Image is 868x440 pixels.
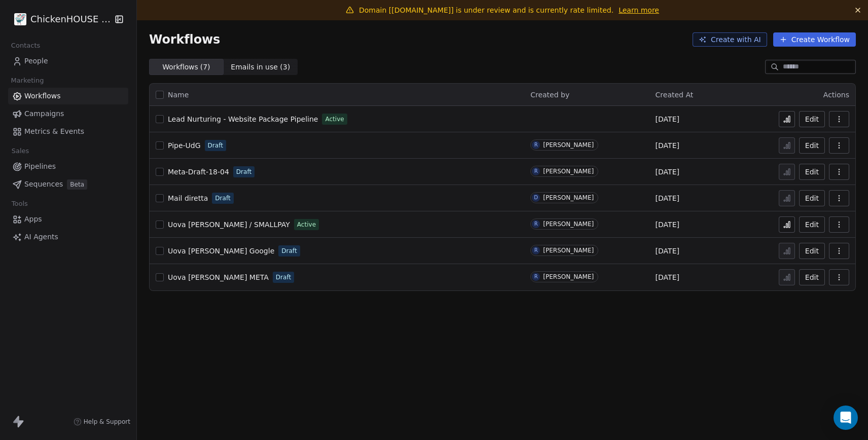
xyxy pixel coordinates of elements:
span: Active [297,220,316,229]
span: Campaigns [24,108,64,119]
span: Created At [656,91,694,99]
span: [DATE] [656,193,679,203]
span: Sequences [24,179,63,190]
span: Active [325,115,344,124]
span: Meta-Draft-18-04 [168,168,229,176]
div: Keyword (traffico) [113,60,168,66]
span: Uova [PERSON_NAME] / SMALLPAY [168,221,290,229]
span: [DATE] [656,219,679,230]
button: Create with AI [693,32,767,47]
button: Edit [799,164,825,180]
span: Uova [PERSON_NAME] META [168,273,269,281]
div: Dominio: [DOMAIN_NAME] [26,26,114,34]
img: tab_keywords_by_traffic_grey.svg [102,59,110,67]
button: Create Workflow [773,32,856,47]
span: Metrics & Events [24,126,84,137]
span: Draft [208,141,223,150]
button: Edit [799,243,825,259]
button: Edit [799,111,825,127]
button: Edit [799,216,825,233]
span: Apps [24,214,42,225]
div: R [534,273,538,281]
img: 4.jpg [14,13,26,25]
a: AI Agents [8,229,128,245]
img: tab_domain_overview_orange.svg [42,59,50,67]
span: Created by [530,91,569,99]
a: Meta-Draft-18-04 [168,167,229,177]
span: Draft [281,246,297,255]
a: Uova [PERSON_NAME] / SMALLPAY [168,219,290,230]
a: Pipe-UdG [168,140,201,151]
img: website_grey.svg [16,26,24,34]
a: People [8,53,128,69]
span: Name [168,90,189,100]
div: [PERSON_NAME] [543,221,594,228]
div: [PERSON_NAME] [543,141,594,149]
a: Uova [PERSON_NAME] META [168,272,269,282]
span: [DATE] [656,246,679,256]
span: Marketing [7,73,48,88]
a: Help & Support [74,418,130,426]
span: Pipelines [24,161,56,172]
div: Dominio [53,60,78,66]
a: Lead Nurturing - Website Package Pipeline [168,114,318,124]
div: [PERSON_NAME] [543,247,594,254]
span: Pipe-UdG [168,141,201,150]
span: [DATE] [656,272,679,282]
span: People [24,56,48,66]
img: logo_orange.svg [16,16,24,24]
div: D [534,194,538,202]
button: Edit [799,190,825,206]
a: Learn more [619,5,659,15]
span: Lead Nurturing - Website Package Pipeline [168,115,318,123]
span: Emails in use ( 3 ) [231,62,290,72]
a: Pipelines [8,158,128,175]
span: [DATE] [656,167,679,177]
a: Mail diretta [168,193,208,203]
span: Sales [7,143,33,159]
a: Campaigns [8,105,128,122]
button: ChickenHOUSE snc [12,11,108,28]
span: [DATE] [656,114,679,124]
div: R [534,220,538,228]
a: Metrics & Events [8,123,128,140]
a: Uova [PERSON_NAME] Google [168,246,274,256]
span: Uova [PERSON_NAME] Google [168,247,274,255]
span: ChickenHOUSE snc [30,13,112,26]
span: Domain [[DOMAIN_NAME]] is under review and is currently rate limited. [359,6,613,14]
span: Workflows [149,32,220,47]
div: R [534,167,538,175]
a: Apps [8,211,128,228]
div: Open Intercom Messenger [834,406,858,430]
div: [PERSON_NAME] [543,194,594,201]
div: v 4.0.25 [28,16,50,24]
span: Help & Support [84,418,130,426]
span: Actions [823,91,849,99]
span: Mail diretta [168,194,208,202]
button: Edit [799,137,825,154]
span: Workflows [24,91,61,101]
a: SequencesBeta [8,176,128,193]
span: AI Agents [24,232,58,242]
span: Contacts [7,38,45,53]
span: Draft [236,167,251,176]
button: Edit [799,269,825,285]
div: [PERSON_NAME] [543,273,594,280]
span: [DATE] [656,140,679,151]
div: R [534,246,538,254]
a: Workflows [8,88,128,104]
span: Beta [67,179,87,190]
span: Draft [276,273,291,282]
div: R [534,141,538,149]
span: Tools [7,196,32,211]
span: Draft [215,194,230,203]
div: [PERSON_NAME] [543,168,594,175]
